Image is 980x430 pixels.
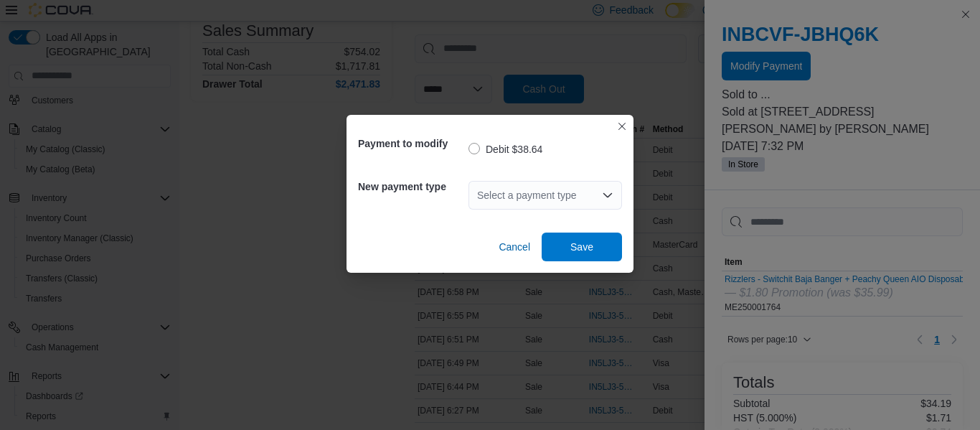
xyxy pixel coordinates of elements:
input: Accessible screen reader label [477,187,479,204]
h5: New payment type [358,172,466,201]
button: Save [542,233,622,261]
button: Open list of options [602,190,613,201]
label: Debit $38.64 [468,141,542,158]
button: Closes this modal window [613,118,631,135]
button: Cancel [493,233,536,261]
span: Cancel [499,240,530,254]
h5: Payment to modify [358,129,466,158]
span: Save [570,240,593,254]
